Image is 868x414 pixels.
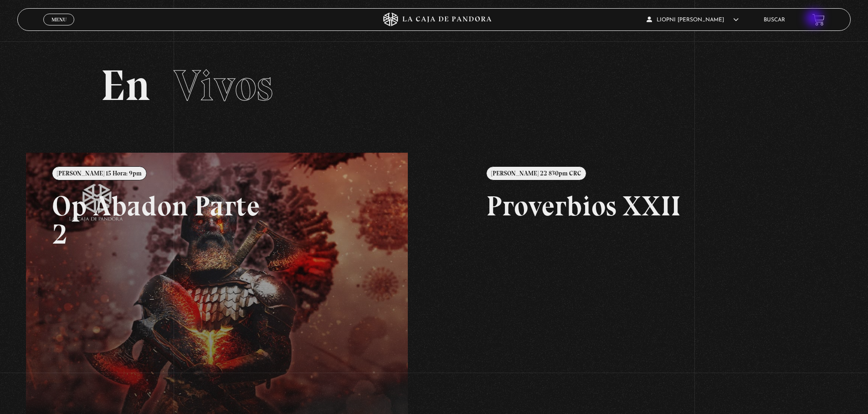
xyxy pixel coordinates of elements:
span: Menu [51,17,67,22]
a: Buscar [764,17,785,23]
span: LIOPNI [PERSON_NAME] [647,17,739,23]
span: Vivos [174,60,273,111]
span: Cerrar [48,25,70,31]
h2: En [101,64,767,107]
a: View your shopping cart [812,14,825,26]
